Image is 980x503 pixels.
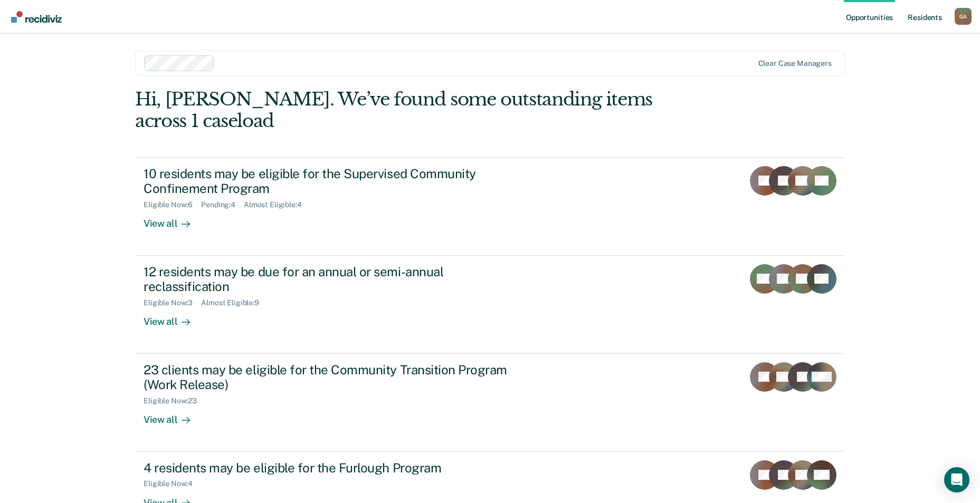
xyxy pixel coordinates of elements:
div: 4 residents may be eligible for the Furlough Program [144,460,514,476]
a: 12 residents may be due for an annual or semi-annual reclassificationEligible Now:3Almost Eligibl... [135,256,845,354]
div: 23 clients may be eligible for the Community Transition Program (Work Release) [144,362,514,393]
div: View all [144,307,203,328]
div: Pending : 4 [201,200,244,209]
div: View all [144,209,203,230]
div: Eligible Now : 3 [144,298,201,307]
div: Clear case managers [758,59,832,68]
div: Eligible Now : 6 [144,200,201,209]
div: Almost Eligible : 9 [201,298,268,307]
div: View all [144,405,203,426]
div: Open Intercom Messenger [944,467,969,492]
a: 10 residents may be eligible for the Supervised Community Confinement ProgramEligible Now:6Pendin... [135,157,845,256]
div: Hi, [PERSON_NAME]. We’ve found some outstanding items across 1 caseload [135,89,703,132]
div: 12 residents may be due for an annual or semi-annual reclassification [144,264,514,295]
button: Profile dropdown button [955,8,972,25]
div: Almost Eligible : 4 [244,200,310,209]
img: Recidiviz [11,11,62,23]
div: G A [955,8,972,25]
div: 10 residents may be eligible for the Supervised Community Confinement Program [144,166,514,197]
div: Eligible Now : 4 [144,479,201,488]
div: Eligible Now : 23 [144,396,205,405]
a: 23 clients may be eligible for the Community Transition Program (Work Release)Eligible Now:23View... [135,354,845,452]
